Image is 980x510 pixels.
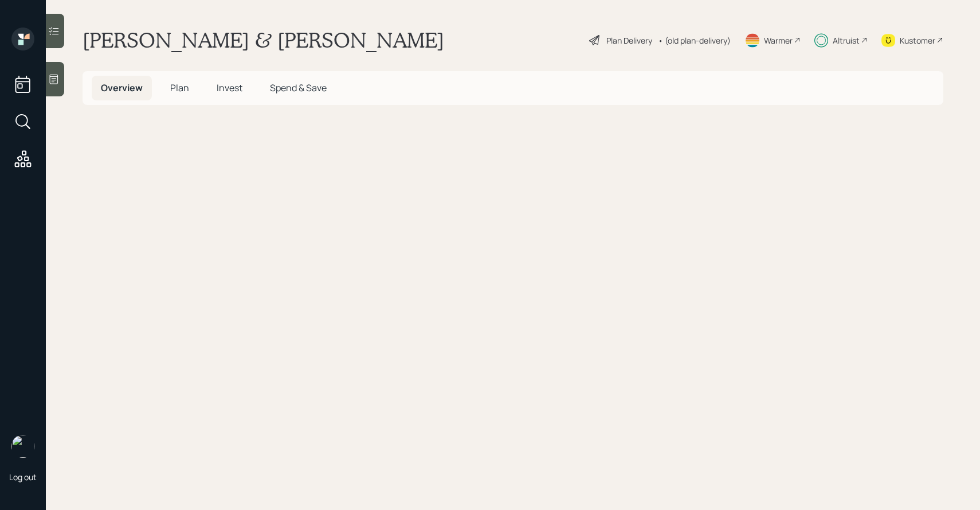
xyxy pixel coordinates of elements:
div: Plan Delivery [606,34,652,46]
span: Overview [101,81,143,94]
img: sami-boghos-headshot.png [11,435,34,458]
div: • (old plan-delivery) [658,34,731,46]
div: Kustomer [900,34,935,46]
div: Warmer [764,34,793,46]
div: Altruist [833,34,860,46]
span: Invest [217,81,242,94]
span: Spend & Save [270,81,327,94]
span: Plan [170,81,189,94]
h1: [PERSON_NAME] & [PERSON_NAME] [83,28,444,53]
div: Log out [9,472,37,482]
